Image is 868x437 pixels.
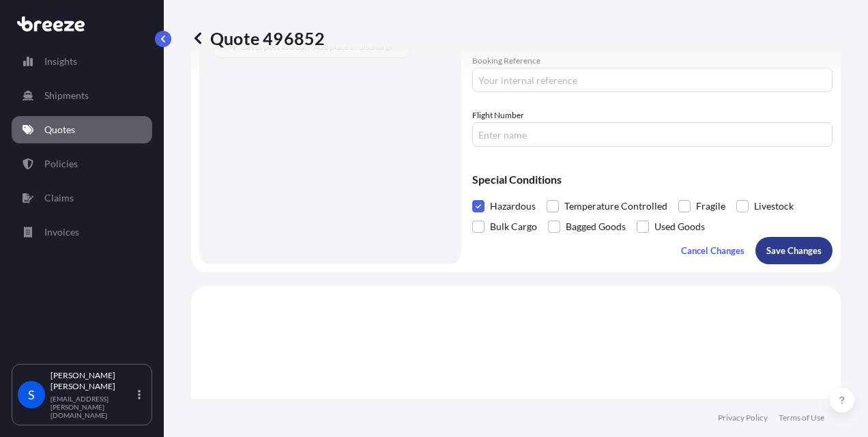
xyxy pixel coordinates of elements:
p: [PERSON_NAME] [PERSON_NAME] [50,370,135,392]
span: Bagged Goods [566,216,626,237]
p: [EMAIL_ADDRESS][PERSON_NAME][DOMAIN_NAME] [50,395,135,419]
button: Save Changes [755,237,833,264]
button: Cancel Changes [670,237,755,264]
p: Insights [44,55,77,68]
a: Insights [12,48,152,75]
input: Enter name [472,122,833,147]
p: Quotes [44,123,75,137]
p: Special Conditions [472,174,833,185]
a: Policies [12,150,152,178]
span: Hazardous [490,196,536,216]
a: Terms of Use [779,412,824,423]
span: Bulk Cargo [490,216,537,237]
a: Shipments [12,82,152,109]
span: S [28,388,35,401]
a: Quotes [12,116,152,143]
p: Cancel Changes [681,244,744,257]
p: Claims [44,191,74,205]
p: Invoices [44,225,79,239]
span: Fragile [696,196,725,216]
span: Livestock [754,196,794,216]
input: Your internal reference [472,68,833,92]
a: Invoices [12,218,152,246]
a: Claims [12,184,152,212]
span: Temperature Controlled [564,196,667,216]
p: Quote 496852 [191,27,325,49]
p: Save Changes [766,244,822,257]
p: Policies [44,157,78,171]
p: Shipments [44,89,89,102]
span: Used Goods [654,216,705,237]
label: Flight Number [472,109,524,122]
a: Privacy Policy [718,412,768,423]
